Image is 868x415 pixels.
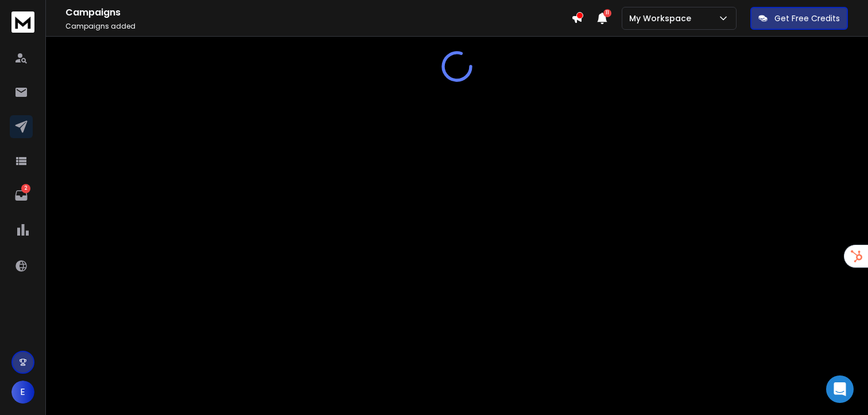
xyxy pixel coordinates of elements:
span: 11 [603,9,611,17]
a: 2 [10,184,33,207]
button: Get Free Credits [750,7,848,30]
p: Campaigns added [65,22,571,31]
p: Get Free Credits [774,13,840,24]
button: E [11,381,34,404]
p: My Workspace [629,13,696,24]
img: logo [11,11,34,33]
div: Open Intercom Messenger [826,375,854,403]
h1: Campaigns [65,6,571,19]
p: 2 [21,184,30,193]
